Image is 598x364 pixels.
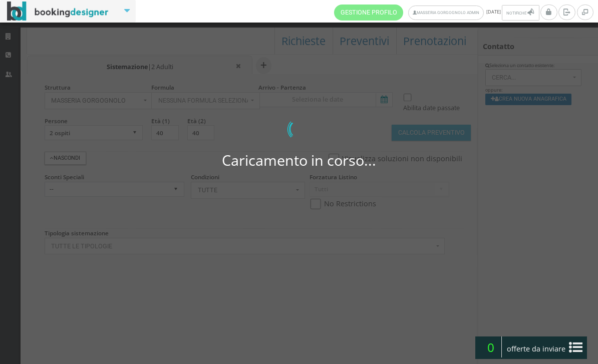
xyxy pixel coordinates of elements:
span: [DATE] [334,5,540,21]
a: Gestione Profilo [334,5,403,21]
button: Notifiche [502,5,539,21]
img: BookingDesigner.com [7,2,109,21]
a: Masseria Gorgognolo Admin [408,6,484,20]
span: offerte da inviare [504,341,569,357]
span: 0 [480,336,502,357]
